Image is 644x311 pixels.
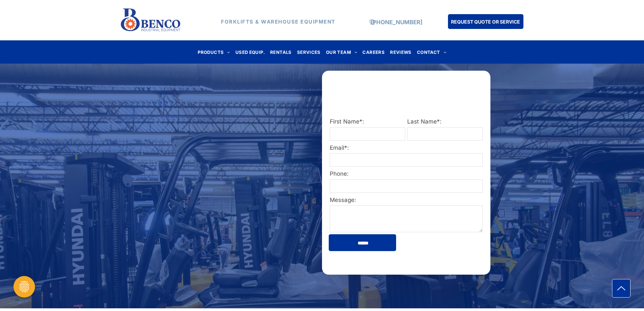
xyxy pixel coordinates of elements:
a: USED EQUIP. [233,47,267,57]
span: REQUEST QUOTE OR SERVICE [451,15,520,28]
strong: FORKLIFTS & WAREHOUSE EQUIPMENT [221,19,335,25]
a: PRODUCTS [195,47,233,57]
a: REQUEST QUOTE OR SERVICE [448,14,523,29]
label: Phone: [330,170,483,178]
label: Last Name*: [407,117,483,126]
a: OUR TEAM [323,47,360,57]
a: [PHONE_NUMBER] [371,19,422,26]
a: CONTACT [414,47,449,57]
a: CAREERS [360,47,387,57]
label: Email*: [330,144,483,152]
a: SERVICES [294,47,323,57]
label: First Name*: [330,117,405,126]
a: REVIEWS [387,47,414,57]
label: Message: [330,196,483,205]
a: RENTALS [267,47,294,57]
